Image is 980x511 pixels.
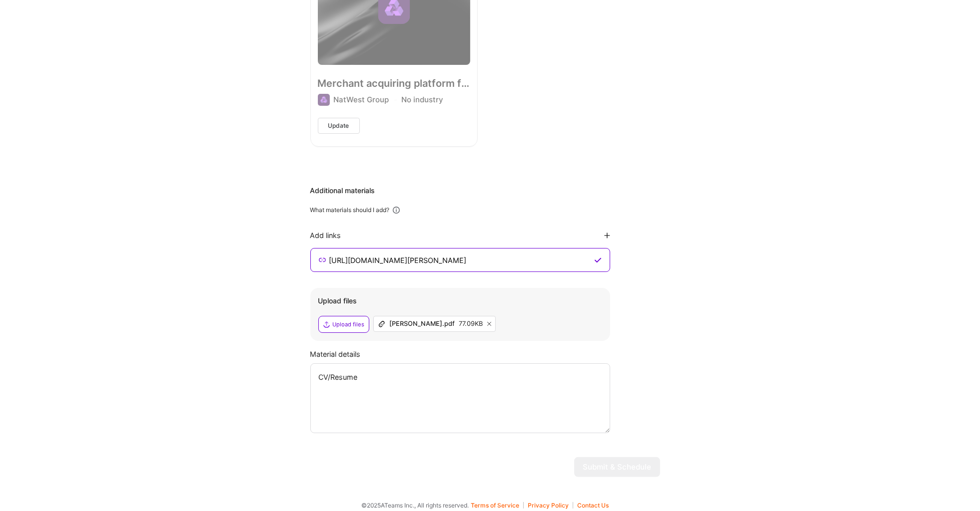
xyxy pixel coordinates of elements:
button: Contact Us [577,502,609,509]
div: Upload files [333,320,365,328]
span: Update [328,121,349,130]
i: icon Attachment [378,320,386,328]
i: icon PlusBlackFlat [604,233,610,239]
div: Add links [310,231,341,240]
button: Terms of Service [471,502,524,509]
div: 77.09KB [459,320,483,328]
i: icon CheckPurple [594,256,602,264]
i: icon Info [392,206,401,215]
i: icon Upload2 [323,320,331,328]
i: icon Close [487,322,491,326]
button: Submit & Schedule [574,457,660,477]
button: Privacy Policy [528,502,573,509]
button: Update [318,118,360,134]
textarea: CV/Resume [310,363,610,433]
div: What materials should I add? [310,206,390,214]
div: Additional materials [310,186,660,196]
div: Upload files [318,296,602,306]
div: [PERSON_NAME].pdf [390,320,455,328]
i: icon LinkSecondary [319,256,326,264]
input: Enter link [328,254,592,266]
span: © 2025 ATeams Inc., All rights reserved. [361,500,469,511]
div: Material details [310,349,660,359]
